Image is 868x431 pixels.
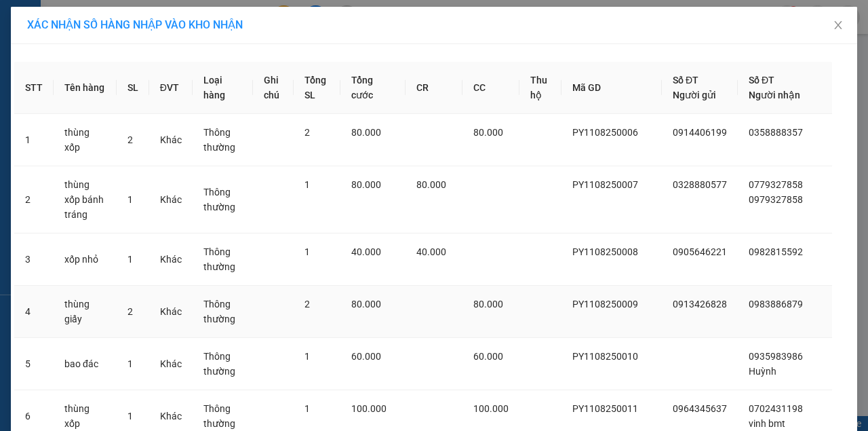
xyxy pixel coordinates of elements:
span: 40.000 [416,246,446,257]
span: close [833,20,844,31]
span: 80.000 [473,299,503,310]
span: 80.000 [416,179,446,190]
td: thùng giấy [54,286,117,338]
td: Thông thường [193,114,253,166]
span: PY1108250011 [572,403,638,414]
th: Ghi chú [253,62,294,114]
span: 2 [304,127,310,138]
th: Loại hàng [193,62,253,114]
td: Khác [149,286,193,338]
span: Số ĐT [673,75,698,86]
span: 1 [304,403,310,414]
button: Close [819,7,857,45]
span: 40.000 [351,246,381,257]
td: 1 [14,114,54,166]
span: 1 [304,351,310,362]
span: 100.000 [473,403,509,414]
span: 0983886879 [749,299,803,310]
th: SL [117,62,149,114]
span: PY1108250009 [572,299,638,310]
td: Thông thường [193,338,253,390]
td: 3 [14,233,54,286]
span: PY1108250006 [572,127,638,138]
td: Khác [149,114,193,166]
span: 80.000 [351,299,381,310]
td: Thông thường [193,286,253,338]
td: 2 [14,166,54,233]
span: 1 [127,254,133,265]
td: 4 [14,286,54,338]
span: Người nhận [749,90,800,100]
span: 0702431198 [749,403,803,414]
span: vinh bmt [749,418,785,429]
span: PY1108250007 [572,179,638,190]
span: 2 [127,306,133,317]
span: 60.000 [473,351,503,362]
td: bao đác [54,338,117,390]
span: Huỳnh [749,366,776,377]
th: CC [462,62,519,114]
span: PY1108250008 [572,246,638,257]
span: 80.000 [351,179,381,190]
span: 1 [304,179,310,190]
span: XÁC NHẬN SỐ HÀNG NHẬP VÀO KHO NHẬN [27,18,243,31]
td: Thông thường [193,166,253,233]
span: 0358888357 [749,127,803,138]
span: PY1108250010 [572,351,638,362]
td: Thông thường [193,233,253,286]
span: 0905646221 [673,246,727,257]
span: 1 [127,411,133,421]
span: 0935983986 [749,351,803,362]
span: 80.000 [351,127,381,138]
span: 1 [127,358,133,369]
span: 1 [127,194,133,205]
td: Khác [149,233,193,286]
span: 1 [304,246,310,257]
span: 60.000 [351,351,381,362]
span: 100.000 [351,403,387,414]
span: 0982815592 [749,246,803,257]
span: Số ĐT [749,75,774,86]
th: ĐVT [149,62,193,114]
td: thùng xốp bánh tráng [54,166,117,233]
td: xốp nhỏ [54,233,117,286]
th: Tên hàng [54,62,117,114]
td: 5 [14,338,54,390]
th: Tổng SL [294,62,340,114]
span: 2 [127,134,133,145]
td: Khác [149,166,193,233]
span: 0964345637 [673,403,727,414]
span: 0328880577 [673,179,727,190]
th: Tổng cước [340,62,406,114]
th: Thu hộ [519,62,561,114]
span: 2 [304,299,310,310]
td: Khác [149,338,193,390]
span: 80.000 [473,127,503,138]
td: thùng xốp [54,114,117,166]
th: Mã GD [561,62,662,114]
span: 0913426828 [673,299,727,310]
th: CR [406,62,462,114]
span: Người gửi [673,90,716,100]
span: 0779327858 [749,179,803,190]
th: STT [14,62,54,114]
span: 0979327858 [749,194,803,205]
span: 0914406199 [673,127,727,138]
